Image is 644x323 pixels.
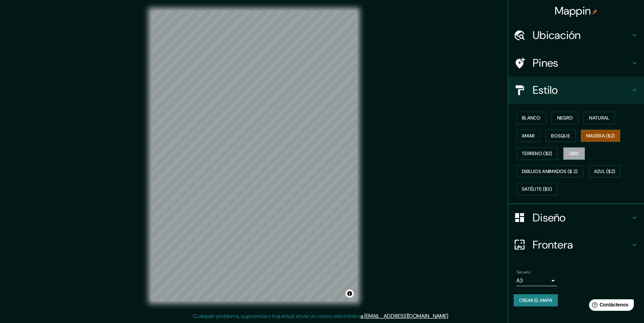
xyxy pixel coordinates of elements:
[546,130,575,142] button: Bosque
[586,132,615,140] font: Madera ($2)
[522,167,578,176] font: Dibujos animados ($ 2)
[151,10,357,301] canvas: Mapa
[555,4,591,18] font: Mappin
[449,312,450,320] div: .
[581,130,620,142] button: Madera ($2)
[533,28,630,42] h4: Ubicación
[522,149,552,158] font: Terreno ($2)
[508,49,644,77] div: Pines
[592,9,597,15] img: pin-icon.png
[508,204,644,231] div: Diseño
[516,183,557,195] button: Satélite ($3)
[589,114,609,122] font: Natural
[519,296,552,305] font: Crear el mapa
[516,130,540,142] button: Amar
[533,238,630,252] h4: Frontera
[516,147,558,160] button: Terreno ($2)
[508,22,644,49] div: Ubicación
[584,297,637,316] iframe: Help widget launcher
[361,313,448,320] a: a [EMAIL_ADDRESS][DOMAIN_NAME]
[594,167,615,176] font: Azul ($2)
[522,114,541,122] font: Blanco
[563,147,585,160] button: Gris
[516,269,530,275] label: Tamaño
[516,275,557,286] div: A3
[514,294,558,307] button: Crear el mapa
[584,112,615,124] button: Natural
[450,312,452,320] div: .
[533,83,630,97] h4: Estilo
[346,289,354,298] button: Alternar atribución
[552,112,578,124] button: Negro
[522,185,552,193] font: Satélite ($3)
[551,132,570,140] font: Bosque
[569,149,579,158] font: Gris
[589,165,621,178] button: Azul ($2)
[193,312,449,320] p: Cualquier problema, sugerencia o inquietud, envíe un correo electrónico .
[516,165,583,178] button: Dibujos animados ($ 2)
[522,132,535,140] font: Amar
[508,77,644,104] div: Estilo
[533,211,630,224] h4: Diseño
[516,112,546,124] button: Blanco
[508,231,644,258] div: Frontera
[557,114,573,122] font: Negro
[533,56,630,70] h4: Pines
